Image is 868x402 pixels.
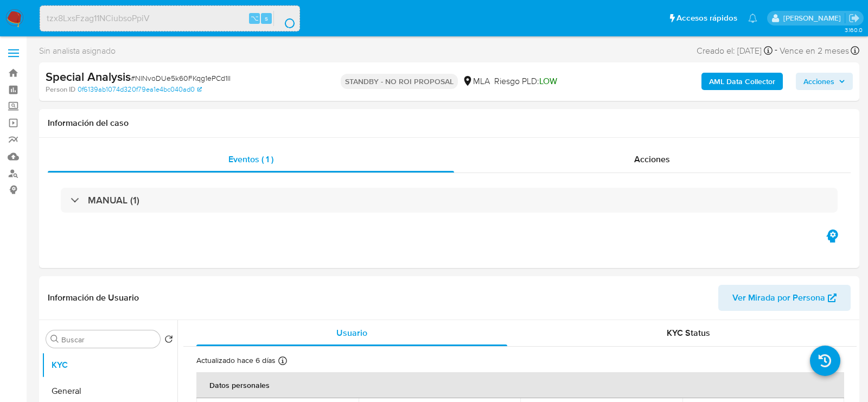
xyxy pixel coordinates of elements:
[796,73,853,90] button: Acciones
[88,194,139,206] h3: MANUAL (1)
[164,335,173,347] button: Volver al orden por defecto
[61,188,838,213] div: MANUAL (1)
[336,327,367,339] span: Usuario
[42,352,177,378] button: KYC
[40,11,299,25] input: Buscar usuario o caso...
[748,14,757,23] a: Notificaciones
[848,12,860,24] a: Salir
[78,85,202,94] a: 0f6139ab1074d320f79ea1e4bc040ad0
[803,73,834,90] span: Acciones
[48,292,139,303] h1: Información de Usuario
[634,153,670,165] span: Acciones
[61,335,156,344] input: Buscar
[228,153,273,165] span: Eventos ( 1 )
[48,118,851,129] h1: Información del caso
[775,43,777,58] span: -
[462,75,490,87] div: MLA
[709,73,775,90] b: AML Data Collector
[701,73,783,90] button: AML Data Collector
[732,285,825,311] span: Ver Mirada por Persona
[46,85,75,94] b: Person ID
[341,74,458,89] p: STANDBY - NO ROI PROPOSAL
[676,12,737,24] span: Accesos rápidos
[131,73,231,84] span: # NlNvoDUe5k60FKqg1ePCd1II
[39,45,116,57] span: Sin analista asignado
[273,11,296,26] button: search-icon
[46,68,131,85] b: Special Analysis
[718,285,851,311] button: Ver Mirada por Persona
[196,372,844,398] th: Datos personales
[50,335,59,343] button: Buscar
[265,13,268,23] span: s
[494,75,557,87] span: Riesgo PLD:
[783,13,845,23] p: lourdes.morinigo@mercadolibre.com
[780,45,849,57] span: Vence en 2 meses
[667,327,710,339] span: KYC Status
[196,355,276,366] p: Actualizado hace 6 días
[251,13,259,23] span: ⌥
[539,75,557,87] span: LOW
[697,43,773,58] div: Creado el: [DATE]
